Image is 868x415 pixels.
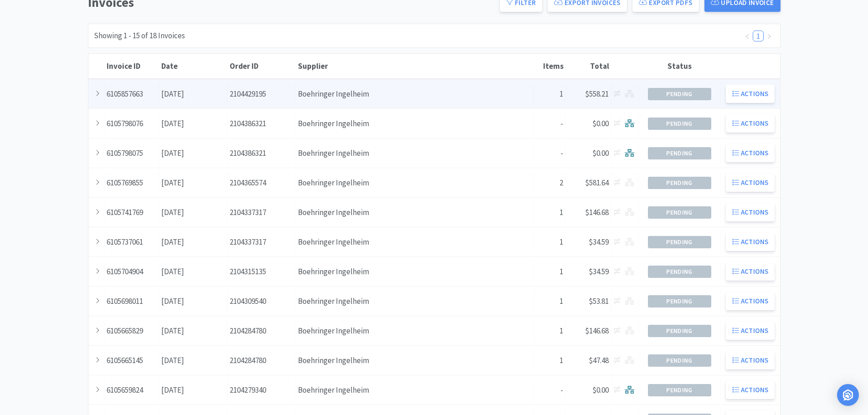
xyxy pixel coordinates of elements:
div: 2104365574 [227,171,296,195]
span: $0.00 [592,118,609,128]
span: $34.59 [589,266,609,277]
span: $581.64 [585,178,609,188]
div: Boehringer Ingelheim [296,82,534,106]
a: 1 [753,31,763,41]
div: 2 [534,171,566,195]
div: 2104337317 [227,201,296,224]
span: $47.48 [589,355,609,365]
button: Actions [726,292,775,310]
button: Actions [726,174,775,192]
div: 6105769855 [104,171,159,195]
span: $0.00 [592,148,609,158]
div: 2104284780 [227,349,296,372]
span: Pending [648,88,711,100]
span: $0.00 [592,385,609,395]
div: Boehringer Ingelheim [296,319,534,343]
div: Boehringer Ingelheim [296,231,534,254]
div: 6105659824 [104,379,159,402]
div: 6105665145 [104,349,159,372]
div: Date [161,61,225,71]
div: Boehringer Ingelheim [296,201,534,224]
div: 6105698011 [104,290,159,313]
button: Actions [726,381,775,399]
div: Boehringer Ingelheim [296,142,534,165]
li: 1 [753,31,764,41]
div: 1 [534,290,566,313]
div: Boehringer Ingelheim [296,379,534,402]
div: [DATE] [159,112,227,135]
div: 2104429195 [227,82,296,106]
div: Boehringer Ingelheim [296,349,534,372]
span: $34.59 [589,237,609,247]
div: Invoice ID [107,61,157,71]
div: 6105665829 [104,319,159,343]
span: Pending [648,325,711,337]
span: $146.68 [585,207,609,217]
div: - [534,379,566,402]
div: [DATE] [159,171,227,195]
i: icon: left [745,34,750,39]
div: 1 [534,201,566,224]
div: Showing 1 - 15 of 18 Invoices [94,30,185,42]
div: [DATE] [159,201,227,224]
span: Pending [648,207,711,218]
div: Total [568,61,609,71]
div: Boehringer Ingelheim [296,260,534,283]
button: Actions [726,203,775,221]
span: Pending [648,355,711,366]
div: - [534,112,566,135]
div: 2104284780 [227,319,296,343]
div: 2104279340 [227,379,296,402]
div: Items [536,61,564,71]
span: $53.81 [589,296,609,306]
button: Actions [726,322,775,340]
button: Actions [726,144,775,162]
span: Pending [648,177,711,189]
li: Previous Page [742,31,753,41]
div: [DATE] [159,142,227,165]
span: $558.21 [585,89,609,99]
button: Actions [726,233,775,251]
div: [DATE] [159,290,227,313]
span: Pending [648,296,711,307]
span: Pending [648,384,711,396]
div: [DATE] [159,319,227,343]
div: [DATE] [159,349,227,372]
button: Actions [726,262,775,281]
div: 1 [534,82,566,106]
div: [DATE] [159,260,227,283]
i: icon: right [766,34,772,39]
div: [DATE] [159,82,227,106]
div: Supplier [298,61,532,71]
div: 1 [534,319,566,343]
button: Actions [726,85,775,103]
span: $146.68 [585,326,609,336]
button: Actions [726,351,775,369]
div: 6105737061 [104,231,159,254]
span: Pending [648,118,711,129]
div: [DATE] [159,379,227,402]
div: Boehringer Ingelheim [296,290,534,313]
div: Open Intercom Messenger [837,384,859,406]
div: 2104309540 [227,290,296,313]
div: Order ID [230,61,293,71]
span: Pending [648,236,711,248]
div: 6105798076 [104,112,159,135]
span: Pending [648,148,711,159]
div: 2104337317 [227,231,296,254]
div: 1 [534,231,566,254]
div: [DATE] [159,231,227,254]
span: Pending [648,266,711,277]
li: Next Page [764,31,775,41]
div: Status [641,61,719,71]
div: 2104386321 [227,142,296,165]
div: 1 [534,349,566,372]
div: 6105857663 [104,82,159,106]
div: 6105704904 [104,260,159,283]
div: 1 [534,260,566,283]
div: 6105798075 [104,142,159,165]
div: 2104315135 [227,260,296,283]
div: 2104386321 [227,112,296,135]
div: Boehringer Ingelheim [296,112,534,135]
button: Actions [726,114,775,133]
